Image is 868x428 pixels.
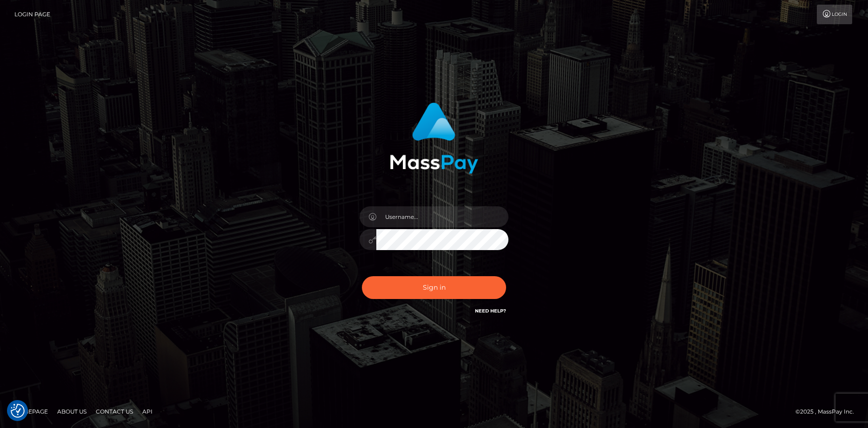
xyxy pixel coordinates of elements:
[390,102,478,174] img: MassPay Login
[139,404,156,419] a: API
[11,404,25,418] button: Consent Preferences
[376,206,508,227] input: Username...
[92,404,137,419] a: Contact Us
[10,404,52,419] a: Homepage
[11,404,25,418] img: Revisit consent button
[362,276,506,299] button: Sign in
[14,5,50,24] a: Login Page
[817,5,852,24] a: Login
[795,407,861,417] div: © 2025 , MassPay Inc.
[475,308,506,314] a: Need Help?
[53,404,90,419] a: About Us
